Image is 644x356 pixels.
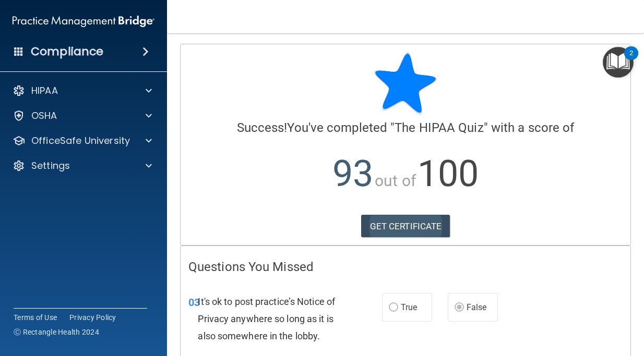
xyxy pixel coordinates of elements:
[418,152,479,195] span: 100
[31,159,70,172] p: Settings
[188,296,200,309] span: 03
[13,109,152,122] a: OSHA
[31,134,130,147] p: OfficeSafe University
[375,171,416,190] span: out of
[13,84,152,97] a: HIPAA
[467,302,487,312] span: False
[332,152,373,195] span: 93
[198,296,335,341] span: It's ok to post practice’s Notice of Privacy anywhere so long as it is also somewhere in the lobby.
[13,134,152,147] a: OfficeSafe University
[401,302,417,312] span: True
[629,53,633,67] div: 2
[374,52,437,115] img: blue-star-rounded.9d042014.png
[188,260,623,274] h4: Questions You Missed
[14,327,99,337] span: Ⓒ Rectangle Health 2024
[389,304,398,312] input: True
[14,312,57,323] a: Terms of Use
[237,120,288,135] span: Success!
[69,312,116,323] a: Privacy Policy
[31,84,58,97] p: HIPAA
[13,159,152,172] a: Settings
[395,120,483,135] span: The HIPAA Quiz
[31,44,103,59] h4: Compliance
[455,304,464,312] input: False
[603,47,634,78] button: Open Resource Center, 2 new notifications
[13,11,154,32] img: PMB logo
[188,121,623,134] h4: You've completed " " with a score of
[361,215,450,238] a: GET CERTIFICATE
[31,109,57,122] p: OSHA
